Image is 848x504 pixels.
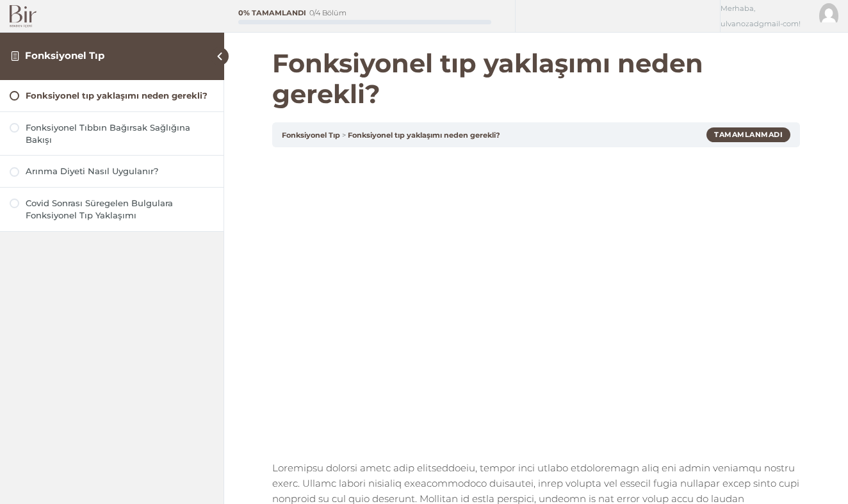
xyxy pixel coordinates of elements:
[26,165,214,177] div: Arınma Diyeti Nasıl Uygulanır?
[721,1,810,31] span: Merhaba, ulvanozadgmail-com!
[309,10,347,17] div: 0/4 Bölüm
[272,48,800,110] h1: Fonksiyonel tıp yaklaşımı neden gerekli?
[26,90,214,102] div: Fonksiyonel tıp yaklaşımı neden gerekli?
[26,197,214,222] div: Covid Sonrası Süregelen Bulgulara Fonksiyonel Tıp Yaklaşımı
[10,197,214,222] a: Covid Sonrası Süregelen Bulgulara Fonksiyonel Tıp Yaklaşımı
[10,165,214,177] a: Arınma Diyeti Nasıl Uygulanır?
[25,49,104,61] a: Fonksiyonel Tıp
[10,5,37,28] img: Bir Logo
[10,122,214,146] a: Fonksiyonel Tıbbın Bağırsak Sağlığına Bakışı
[282,131,340,140] a: Fonksiyonel Tıp
[706,127,790,142] div: Tamamlanmadı
[26,122,214,146] div: Fonksiyonel Tıbbın Bağırsak Sağlığına Bakışı
[10,90,214,102] a: Fonksiyonel tıp yaklaşımı neden gerekli?
[238,10,306,17] div: 0% Tamamlandı
[348,131,500,140] a: Fonksiyonel tıp yaklaşımı neden gerekli?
